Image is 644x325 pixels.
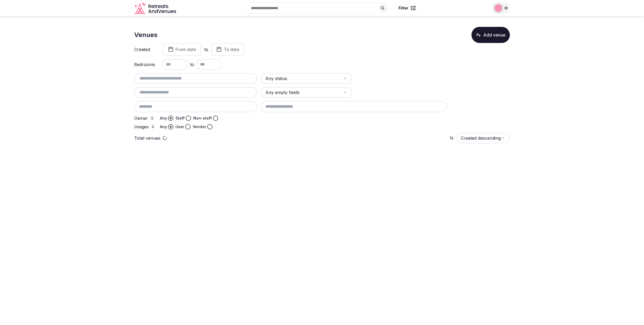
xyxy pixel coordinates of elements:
label: Bedrooms [134,62,156,67]
h1: Venues [134,30,158,39]
img: Luwam Beyin [495,4,502,12]
span: From date [175,47,196,52]
span: to [190,61,194,68]
label: to [204,46,208,52]
button: Images [151,124,155,129]
label: Any [160,124,167,129]
button: To date [211,43,244,56]
span: To date [224,47,239,52]
label: Created [134,47,156,52]
svg: Retreats and Venues company logo [134,2,177,14]
a: Visit the homepage [134,2,177,14]
label: Images [134,124,156,129]
label: Vendor [193,124,206,129]
span: Filter [398,5,408,11]
label: Staff [175,115,185,121]
p: Total venues [134,135,160,141]
button: Add venue [471,27,510,43]
label: Any [160,115,167,121]
label: Non-staff [193,115,212,121]
button: Owner [150,116,154,120]
label: User [175,124,184,129]
button: Filter [395,3,419,13]
label: Owner [134,116,156,121]
button: From date [163,43,201,56]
